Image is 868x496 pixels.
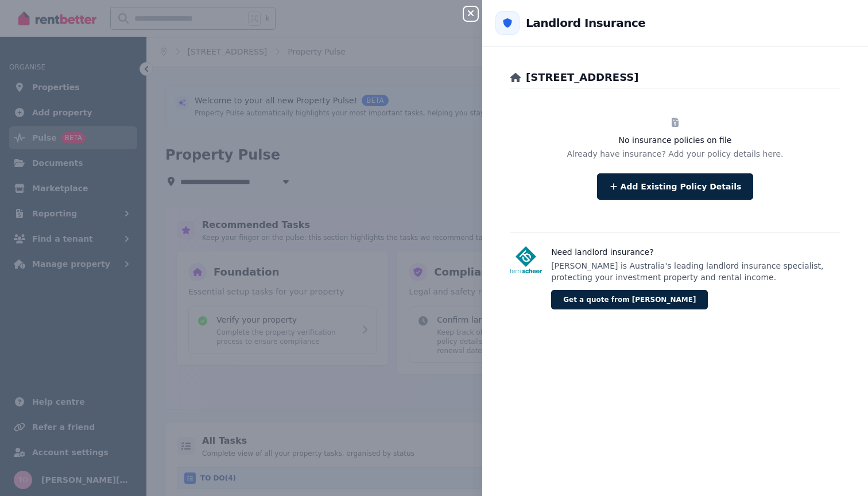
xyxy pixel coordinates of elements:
h3: Need landlord insurance? [551,246,840,258]
p: Already have insurance? Add your policy details here. [510,148,840,160]
h3: No insurance policies on file [510,134,840,146]
button: Add Existing Policy Details [597,173,754,200]
h2: Landlord Insurance [526,15,645,31]
img: Terri Scheer [510,246,542,274]
h2: [STREET_ADDRESS] [526,69,639,86]
p: [PERSON_NAME] is Australia's leading landlord insurance specialist, protecting your investment pr... [551,260,840,283]
button: Get a quote from [PERSON_NAME] [551,290,708,309]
